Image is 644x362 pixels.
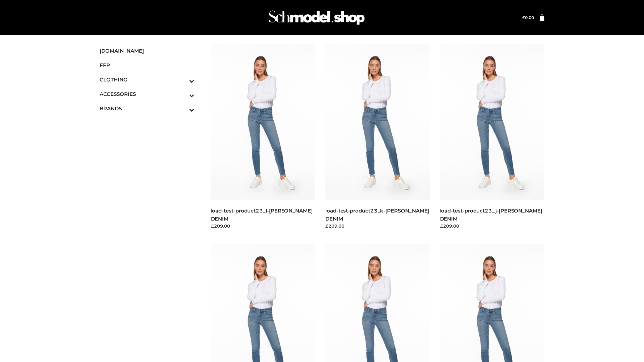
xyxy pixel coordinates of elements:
a: BRANDSToggle Submenu [100,101,194,116]
a: FFP [100,58,194,72]
div: £209.00 [325,223,430,229]
span: BRANDS [100,105,194,112]
div: £209.00 [440,223,545,229]
span: CLOTHING [100,76,194,83]
a: £0.00 [522,15,534,20]
a: load-test-product23_j-[PERSON_NAME] DENIM [440,207,542,222]
span: [DOMAIN_NAME] [100,47,194,55]
button: Toggle Submenu [171,72,194,87]
bdi: 0.00 [522,15,534,20]
a: load-test-product23_k-[PERSON_NAME] DENIM [325,207,429,222]
span: ACCESSORIES [100,90,194,98]
img: Schmodel Admin 964 [266,4,367,31]
a: CLOTHINGToggle Submenu [100,72,194,87]
a: load-test-product23_l-[PERSON_NAME] DENIM [211,207,313,222]
button: Toggle Submenu [171,101,194,116]
button: Toggle Submenu [171,87,194,101]
a: ACCESSORIESToggle Submenu [100,87,194,101]
div: £209.00 [211,223,316,229]
span: £ [522,15,525,20]
span: FFP [100,61,194,69]
a: [DOMAIN_NAME] [100,44,194,58]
